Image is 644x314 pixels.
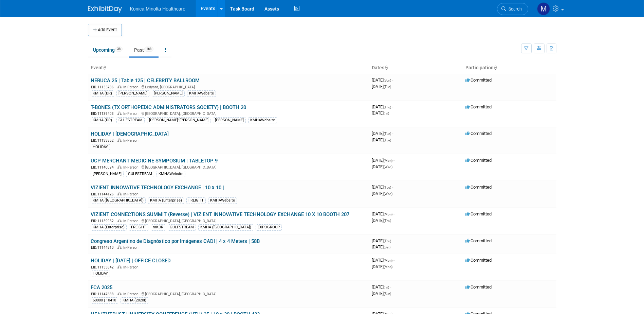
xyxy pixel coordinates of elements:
[372,238,393,243] span: [DATE]
[117,165,122,169] img: In-Person Event
[384,245,390,249] span: (Sat)
[116,90,149,97] div: [PERSON_NAME]
[88,6,122,13] img: ExhibitDay
[123,192,141,196] span: In-Person
[88,43,128,56] a: Upcoming38
[494,65,497,70] a: Sort by Participation Type
[91,77,200,84] a: NERUCA 25 | Table 125 | CELEBRITY BALLROOM
[213,117,246,123] div: [PERSON_NAME]
[369,62,463,74] th: Dates
[91,112,116,116] span: EID: 11139403
[372,84,391,89] span: [DATE]
[91,165,116,169] span: EID: 11140094
[465,104,492,109] span: Committed
[463,62,556,74] th: Participation
[384,265,392,269] span: (Mon)
[130,6,185,12] span: Konica Minolta Healthcare
[465,131,492,136] span: Committed
[91,284,112,291] a: FCA 2025
[372,164,392,169] span: [DATE]
[117,111,122,115] img: In-Person Event
[91,90,114,97] div: KMHA (DR)
[187,90,216,97] div: KMHAWebsite
[372,218,391,223] span: [DATE]
[91,218,366,224] div: [GEOGRAPHIC_DATA], [GEOGRAPHIC_DATA]
[88,24,122,36] button: Add Event
[117,245,122,249] img: In-Person Event
[123,292,141,296] span: In-Person
[91,110,366,116] div: [GEOGRAPHIC_DATA], [GEOGRAPHIC_DATA]
[151,224,165,230] div: mKDR
[147,117,210,123] div: [PERSON_NAME]' [PERSON_NAME]
[123,111,141,116] span: In-Person
[91,164,366,170] div: [GEOGRAPHIC_DATA], [GEOGRAPHIC_DATA]
[91,139,116,142] span: EID: 11133852
[372,284,391,290] span: [DATE]
[384,165,392,169] span: (Wed)
[123,219,141,223] span: In-Person
[256,224,282,230] div: EXPOGROUP
[384,65,388,70] a: Sort by Start Date
[208,197,237,204] div: KMHAWebsite
[465,211,492,216] span: Committed
[372,77,393,83] span: [DATE]
[465,158,492,163] span: Committed
[372,244,390,249] span: [DATE]
[465,185,492,190] span: Committed
[91,131,169,137] a: HOLIDAY | [DEMOGRAPHIC_DATA]
[91,224,127,230] div: KMHA (Enterprise)
[123,138,141,143] span: In-Person
[384,111,389,115] span: (Fri)
[384,219,391,223] span: (Thu)
[116,117,145,123] div: GULFSTREAM
[117,138,122,142] img: In-Person Event
[91,219,116,223] span: EID: 11139952
[186,197,206,204] div: FREIGHT
[91,104,246,110] a: T-BONES (TX ORTHOPEDIC ADMINISTRATORS SOCIETY) | BOOTH 20
[144,47,153,52] span: 168
[117,192,122,195] img: In-Person Event
[384,138,391,142] span: (Tue)
[384,105,391,109] span: (Thu)
[372,104,393,109] span: [DATE]
[157,171,185,177] div: KMHAWebsite
[115,47,123,52] span: 38
[384,239,391,243] span: (Thu)
[392,238,393,243] span: -
[372,191,392,196] span: [DATE]
[372,158,394,163] span: [DATE]
[91,117,114,123] div: KMHA (DR)
[393,258,394,263] span: -
[248,117,277,123] div: KMHAWebsite
[384,78,391,82] span: (Sun)
[537,2,550,15] img: Marketing Team
[91,246,116,249] span: EID: 11144810
[91,292,116,296] span: EID: 11147688
[384,259,392,262] span: (Mon)
[91,192,116,196] span: EID: 11144126
[465,238,492,243] span: Committed
[372,211,394,216] span: [DATE]
[384,285,389,289] span: (Fri)
[117,219,122,222] img: In-Person Event
[91,271,110,277] div: HOLIDAY
[91,291,366,297] div: [GEOGRAPHIC_DATA], [GEOGRAPHIC_DATA]
[123,85,141,89] span: In-Person
[384,159,392,162] span: (Mon)
[372,131,393,136] span: [DATE]
[117,85,122,88] img: In-Person Event
[91,238,260,244] a: Congreso Argentino de Diagnóstico por Imágenes CADI | 4 x 4 Meters | 58B
[91,144,110,150] div: HOLIDAY
[392,104,393,109] span: -
[88,62,369,74] th: Event
[117,292,122,295] img: In-Person Event
[372,185,393,190] span: [DATE]
[91,258,171,264] a: HOLIDAY | [DATE] | OFFICE CLOSED
[384,132,391,136] span: (Tue)
[91,158,218,164] a: UCP MERCHANT MEDICINE SYMPOSIUM | TABLETOP 9
[506,6,522,12] span: Search
[123,245,141,250] span: In-Person
[392,131,393,136] span: -
[372,291,391,296] span: [DATE]
[91,211,349,217] a: VIZIENT CONNECTIONS SUMMIT (Reverse) | VIZIENT INNOVATIVE TECHNOLOGY EXCHANGE 10 X 10 BOOTH 207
